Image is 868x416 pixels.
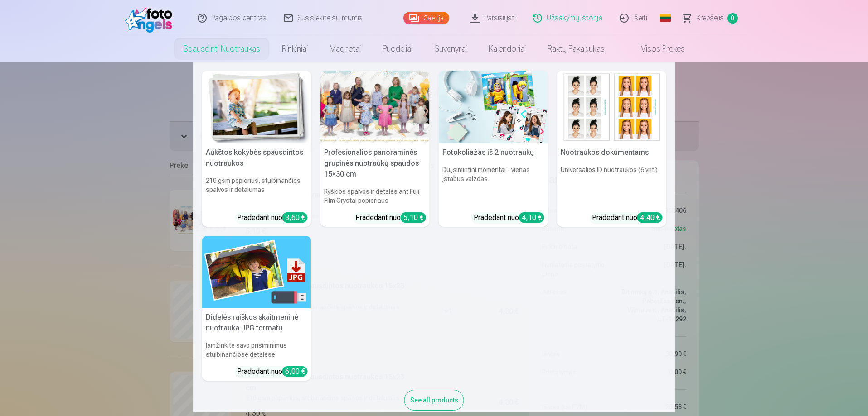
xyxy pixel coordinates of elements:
h6: Du įsimintini momentai - vienas įstabus vaizdas [439,162,548,209]
a: See all products [404,395,464,404]
a: Visos prekės [616,36,696,62]
img: /fa5 [125,4,177,33]
h5: Didelės raiškos skaitmeninė nuotrauka JPG formatu [202,308,311,337]
h6: Įamžinkite savo prisiminimus stulbinančiose detalėse [202,337,311,363]
div: 6,00 € [282,366,308,377]
div: Pradedant nuo [355,212,426,223]
a: Magnetai [319,36,372,62]
div: 3,60 € [282,212,308,223]
span: 0 [727,13,738,24]
a: Kalendoriai [478,36,537,62]
div: 4,10 € [519,212,544,223]
div: Pradedant nuo [592,212,663,223]
a: Galerija [403,12,449,24]
h6: Universalios ID nuotraukos (6 vnt.) [557,162,666,209]
a: Spausdinti nuotraukas [172,36,271,62]
a: Puodeliai [372,36,423,62]
div: 5,10 € [401,212,426,223]
a: Suvenyrai [423,36,478,62]
h5: Nuotraukos dokumentams [557,143,666,162]
h6: 210 gsm popierius, stulbinančios spalvos ir detalumas [202,172,311,209]
h5: Aukštos kokybės spausdintos nuotraukos [202,143,311,172]
a: Aukštos kokybės spausdintos nuotraukos Aukštos kokybės spausdintos nuotraukos210 gsm popierius, s... [202,71,311,227]
img: Didelės raiškos skaitmeninė nuotrauka JPG formatu [202,236,311,309]
a: Profesionalios panoraminės grupinės nuotraukų spaudos 15×30 cmRyškios spalvos ir detalės ant Fuji... [320,71,430,227]
div: 4,40 € [637,212,663,223]
a: Nuotraukos dokumentamsNuotraukos dokumentamsUniversalios ID nuotraukos (6 vnt.)Pradedant nuo4,40 € [557,71,666,227]
h5: Fotokoliažas iš 2 nuotraukų [439,143,548,162]
h5: Profesionalios panoraminės grupinės nuotraukų spaudos 15×30 cm [320,143,430,183]
div: Pradedant nuo [237,366,308,377]
a: Raktų pakabukas [537,36,616,62]
h6: Ryškios spalvos ir detalės ant Fuji Film Crystal popieriaus [320,183,430,209]
a: Didelės raiškos skaitmeninė nuotrauka JPG formatuDidelės raiškos skaitmeninė nuotrauka JPG format... [202,236,311,381]
a: Fotokoliažas iš 2 nuotraukųFotokoliažas iš 2 nuotraukųDu įsimintini momentai - vienas įstabus vai... [439,71,548,227]
div: See all products [404,390,464,411]
div: Pradedant nuo [474,212,544,223]
div: Pradedant nuo [237,212,308,223]
img: Aukštos kokybės spausdintos nuotraukos [202,71,311,143]
img: Nuotraukos dokumentams [557,71,666,143]
a: Rinkiniai [271,36,319,62]
span: Krepšelis [696,13,724,24]
img: Fotokoliažas iš 2 nuotraukų [439,71,548,143]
